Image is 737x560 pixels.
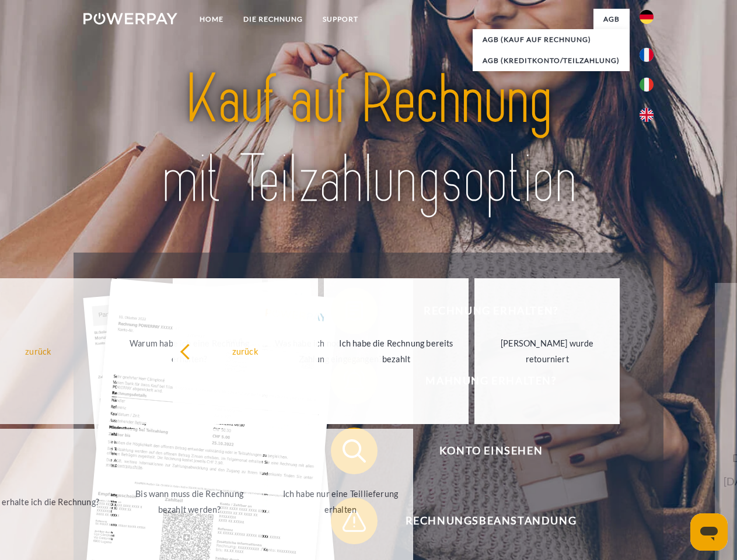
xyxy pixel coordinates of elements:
[190,9,233,30] a: Home
[331,428,634,474] button: Konto einsehen
[331,335,462,367] div: Ich habe die Rechnung bereits bezahlt
[111,56,626,223] img: title-powerpay_de.svg
[313,9,368,30] a: SUPPORT
[690,513,728,551] iframe: Schaltfläche zum Öffnen des Messaging-Fensters
[331,498,634,544] button: Rechnungsbeanstandung
[83,13,177,24] img: logo-powerpay-white.svg
[348,428,634,474] span: Konto einsehen
[180,343,311,359] div: zurück
[473,50,630,71] a: AGB (Kreditkonto/Teilzahlung)
[233,9,313,30] a: DIE RECHNUNG
[124,335,255,367] div: Warum habe ich eine Rechnung erhalten?
[640,78,654,92] img: it
[348,498,634,544] span: Rechnungsbeanstandung
[640,10,654,24] img: de
[124,486,255,517] div: Bis wann muss die Rechnung bezahlt werden?
[275,486,406,517] div: Ich habe nur eine Teillieferung erhalten
[473,29,630,50] a: AGB (Kauf auf Rechnung)
[481,335,613,367] div: [PERSON_NAME] wurde retourniert
[640,108,654,122] img: en
[640,48,654,62] img: fr
[593,9,630,30] a: agb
